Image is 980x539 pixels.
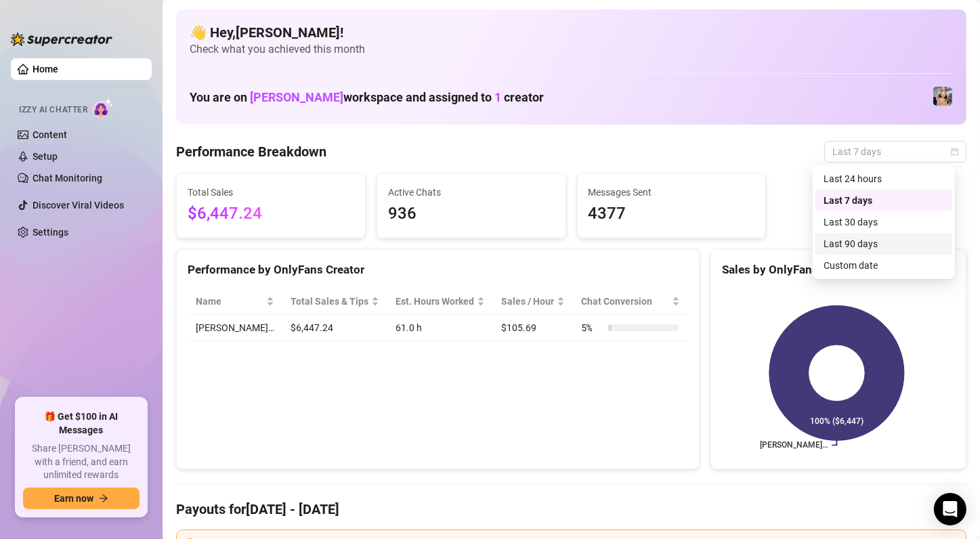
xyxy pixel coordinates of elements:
[176,500,966,519] h4: Payouts for [DATE] - [DATE]
[188,261,688,279] div: Performance by OnlyFans Creator
[815,211,952,233] div: Last 30 days
[581,320,603,335] span: 5 %
[188,315,282,341] td: [PERSON_NAME]…
[33,129,67,140] a: Content
[388,201,555,227] span: 936
[951,148,959,156] span: calendar
[493,288,573,315] th: Sales / Hour
[581,294,668,309] span: Chat Conversion
[99,494,108,503] span: arrow-right
[396,294,474,309] div: Est. Hours Worked
[933,87,952,106] img: Veronica
[832,142,958,162] span: Last 7 days
[815,255,952,276] div: Custom date
[934,493,966,525] div: Open Intercom Messenger
[388,185,555,200] span: Active Chats
[23,410,140,437] span: 🎁 Get $100 in AI Messages
[23,488,140,509] button: Earn nowarrow-right
[196,294,263,309] span: Name
[33,151,58,162] a: Setup
[33,200,124,211] a: Discover Viral Videos
[176,142,326,161] h4: Performance Breakdown
[824,236,944,251] div: Last 90 days
[501,294,554,309] span: Sales / Hour
[282,288,387,315] th: Total Sales & Tips
[824,193,944,208] div: Last 7 days
[11,33,112,46] img: logo-BBDzfeDw.svg
[188,185,354,200] span: Total Sales
[573,288,687,315] th: Chat Conversion
[190,23,953,42] h4: 👋 Hey, [PERSON_NAME] !
[387,315,493,341] td: 61.0 h
[589,201,755,227] span: 4377
[494,90,501,104] span: 1
[19,104,87,116] span: Izzy AI Chatter
[33,173,102,184] a: Chat Monitoring
[291,294,368,309] span: Total Sales & Tips
[190,42,953,57] span: Check what you achieved this month
[282,315,387,341] td: $6,447.24
[824,215,944,230] div: Last 30 days
[589,185,755,200] span: Messages Sent
[815,233,952,255] div: Last 90 days
[33,227,68,238] a: Settings
[188,288,282,315] th: Name
[760,441,828,450] text: [PERSON_NAME]…
[250,90,343,104] span: [PERSON_NAME]
[824,171,944,186] div: Last 24 hours
[93,98,114,118] img: AI Chatter
[493,315,573,341] td: $105.69
[188,201,354,227] span: $6,447.24
[33,64,58,74] a: Home
[23,442,140,482] span: Share [PERSON_NAME] with a friend, and earn unlimited rewards
[722,261,955,279] div: Sales by OnlyFans Creator
[54,493,93,504] span: Earn now
[815,190,952,211] div: Last 7 days
[815,168,952,190] div: Last 24 hours
[190,90,544,105] h1: You are on workspace and assigned to creator
[824,258,944,273] div: Custom date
